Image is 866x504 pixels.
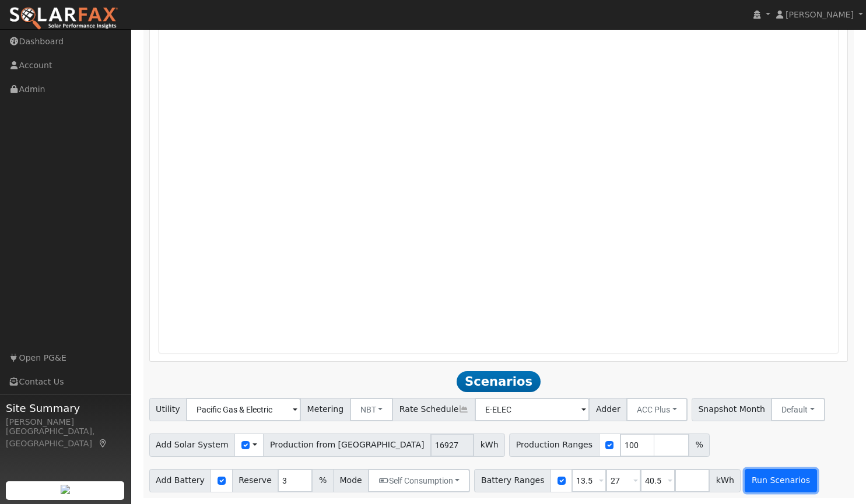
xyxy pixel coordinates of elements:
img: retrieve [61,485,70,494]
span: Snapshot Month [692,398,772,421]
span: Production Ranges [509,433,599,457]
input: Select a Utility [186,398,301,421]
button: Run Scenarios [745,469,816,492]
span: Metering [300,398,350,421]
div: [GEOGRAPHIC_DATA], [GEOGRAPHIC_DATA] [6,425,125,450]
button: Default [771,398,825,421]
span: Reserve [232,469,279,492]
span: Production from [GEOGRAPHIC_DATA] [263,433,431,457]
img: SolarFax [9,6,118,31]
a: Map [98,439,108,448]
span: Add Solar System [149,433,236,457]
span: Rate Schedule [392,398,475,421]
span: Utility [149,398,187,421]
span: % [689,433,710,457]
span: kWh [474,433,505,457]
button: ACC Plus [626,398,688,421]
input: Select a Rate Schedule [475,398,590,421]
span: Scenarios [457,371,540,392]
button: NBT [350,398,394,421]
span: Add Battery [149,469,212,492]
span: % [312,469,333,492]
span: Mode [333,469,369,492]
div: [PERSON_NAME] [6,416,125,428]
span: Adder [589,398,627,421]
button: Self Consumption [368,469,470,492]
span: [PERSON_NAME] [786,10,854,19]
span: kWh [709,469,741,492]
span: Battery Ranges [474,469,551,492]
span: Site Summary [6,400,125,416]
